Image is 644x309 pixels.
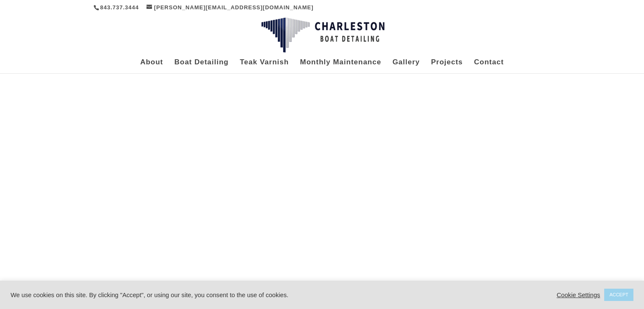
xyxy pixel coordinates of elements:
[174,59,229,73] a: Boat Detailing
[604,289,633,301] a: ACCEPT
[11,291,447,299] div: We use cookies on this site. By clicking "Accept", or using our site, you consent to the use of c...
[100,4,139,11] a: 843.737.3444
[261,17,384,53] img: Charleston Boat Detailing
[557,291,600,299] a: Cookie Settings
[431,59,463,73] a: Projects
[240,59,289,73] a: Teak Varnish
[300,59,381,73] a: Monthly Maintenance
[140,59,163,73] a: About
[146,4,314,11] a: [PERSON_NAME][EMAIL_ADDRESS][DOMAIN_NAME]
[392,59,420,73] a: Gallery
[474,59,504,73] a: Contact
